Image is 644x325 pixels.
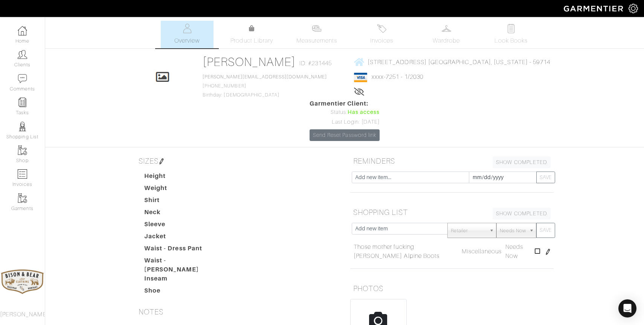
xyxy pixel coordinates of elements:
span: ID: #231445 [299,59,332,68]
img: garments-icon-b7da505a4dc4fd61783c78ac3ca0ef83fa9d6f193b1c9dc38574b1d14d53ca28.png [18,193,27,203]
img: stylists-icon-eb353228a002819b7ec25b43dbf5f0378dd9e0616d9560372ff212230b889e62.png [18,122,27,131]
a: Those mother fucking [PERSON_NAME] Alpine Boots [354,242,458,261]
a: Look Books [485,21,537,48]
a: xxxx-7251 - 1/2030 [372,74,423,80]
dt: Jacket [139,232,224,244]
img: gear-icon-white-bd11855cb880d31180b6d7d6211b90ccbf57a29d726f0c71d8c61bd08dd39cc2.png [629,4,638,13]
img: orders-icon-0abe47150d42831381b5fb84f609e132dff9fe21cb692f30cb5eec754e2cba89.png [18,169,27,179]
input: Add new item... [352,172,469,183]
dt: Waist - Dress Pant [139,244,224,256]
dt: Weight [139,184,224,196]
span: Invoices [370,36,393,45]
h5: REMINDERS [350,153,554,169]
dt: Neck [139,208,224,220]
a: [PERSON_NAME] [203,55,296,69]
span: Overview [174,36,200,45]
a: Overview [161,21,214,48]
img: comment-icon-a0a6a9ef722e966f86d9cbdc48e553b5cf19dbc54f86b18d962a5391bc8f6eb6.png [18,74,27,83]
span: Product Library [230,36,273,45]
h5: SHOPPING LIST [350,205,554,220]
a: Send Reset Password link [310,129,380,141]
span: [PHONE_NUMBER] Birthday: [DEMOGRAPHIC_DATA] [203,74,327,98]
span: Measurements [296,36,337,45]
a: [PERSON_NAME][EMAIL_ADDRESS][DOMAIN_NAME] [203,74,327,80]
span: Miscellaneous [462,248,502,255]
button: SAVE [536,223,555,238]
img: visa-934b35602734be37eb7d5d7e5dbcd2044c359bf20a24dc3361ca3fa54326a8a7.png [354,73,367,82]
dt: Sleeve [139,220,224,232]
img: todo-9ac3debb85659649dc8f770b8b6100bb5dab4b48dedcbae339e5042a72dfd3cc.svg [507,24,516,33]
img: measurements-466bbee1fd09ba9460f595b01e5d73f9e2bff037440d3c8f018324cb6cdf7a4a.svg [312,24,321,33]
span: Wardrobe [433,36,460,45]
img: reminder-icon-8004d30b9f0a5d33ae49ab947aed9ed385cf756f9e5892f1edd6e32f2345188e.png [18,98,27,107]
input: Add new item [352,223,448,235]
span: [STREET_ADDRESS] [GEOGRAPHIC_DATA], [US_STATE] - 59714 [368,58,550,65]
img: orders-27d20c2124de7fd6de4e0e44c1d41de31381a507db9b33961299e4e07d508b8c.svg [377,24,386,33]
span: Has access [348,108,380,117]
h5: SIZES [136,153,339,169]
dt: Waist - [PERSON_NAME] [139,256,224,274]
span: Garmentier Client: [310,99,380,108]
span: Needs Now [500,223,526,238]
img: garments-icon-b7da505a4dc4fd61783c78ac3ca0ef83fa9d6f193b1c9dc38574b1d14d53ca28.png [18,146,27,155]
a: Measurements [290,21,343,48]
img: dashboard-icon-dbcd8f5a0b271acd01030246c82b418ddd0df26cd7fceb0bd07c9910d44c42f6.png [18,26,27,35]
img: garmentier-logo-header-white-b43fb05a5012e4ada735d5af1a66efaba907eab6374d6393d1fbf88cb4ef424d.png [560,2,629,15]
img: pen-cf24a1663064a2ec1b9c1bd2387e9de7a2fa800b781884d57f21acf72779bad2.png [159,158,165,164]
div: Status: [310,108,380,117]
div: Open Intercom Messenger [618,299,636,317]
a: [STREET_ADDRESS] [GEOGRAPHIC_DATA], [US_STATE] - 59714 [354,57,550,67]
a: Invoices [355,21,408,48]
img: basicinfo-40fd8af6dae0f16599ec9e87c0ef1c0a1fdea2edbe929e3d69a839185d80c458.svg [182,24,192,33]
a: SHOW COMPLETED [493,156,551,168]
h5: NOTES [136,304,339,319]
a: Product Library [226,24,278,45]
div: Last Login: [DATE] [310,118,380,126]
dt: Shoe [139,286,224,298]
span: Needs Now [505,244,523,259]
img: pen-cf24a1663064a2ec1b9c1bd2387e9de7a2fa800b781884d57f21acf72779bad2.png [545,249,551,255]
a: SHOW COMPLETED [493,208,551,219]
h5: PHOTOS [350,281,554,296]
span: Look Books [494,36,528,45]
span: Retailer [451,223,486,238]
dt: Shirt [139,196,224,208]
a: Wardrobe [420,21,473,48]
button: SAVE [536,172,555,183]
img: wardrobe-487a4870c1b7c33e795ec22d11cfc2ed9d08956e64fb3008fe2437562e282088.svg [442,24,451,33]
dt: Inseam [139,274,224,286]
img: clients-icon-6bae9207a08558b7cb47a8932f037763ab4055f8c8b6bfacd5dc20c3e0201464.png [18,50,27,59]
dt: Height [139,172,224,184]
